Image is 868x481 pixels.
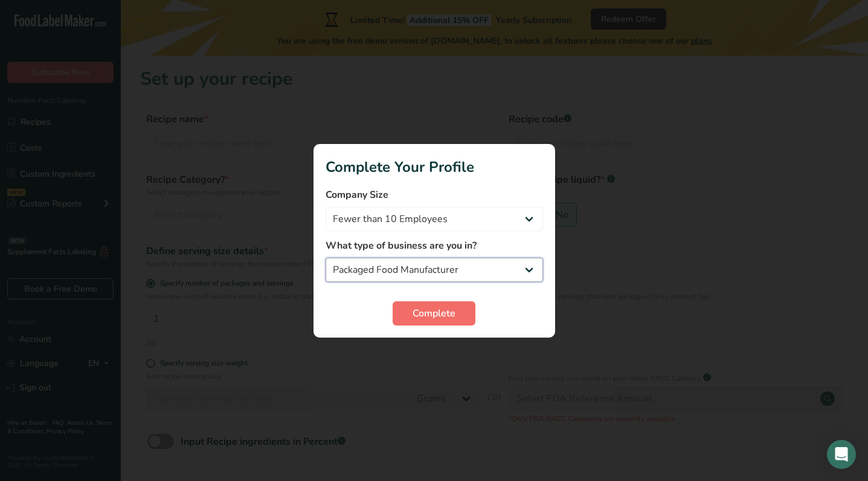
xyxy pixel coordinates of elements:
h1: Complete Your Profile [326,156,543,178]
label: Company Size [326,188,543,202]
button: Complete [393,301,475,326]
div: Open Intercom Messenger [827,440,856,469]
label: What type of business are you in? [326,238,543,253]
span: Complete [413,306,455,321]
